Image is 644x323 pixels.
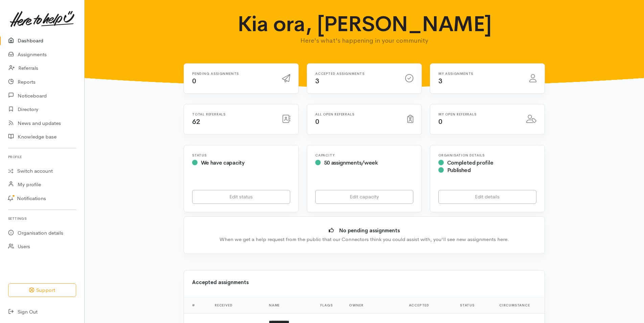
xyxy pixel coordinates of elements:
[494,297,545,314] th: Circumstance
[192,117,200,126] span: 62
[315,77,319,85] span: 3
[324,159,378,166] span: 50 assignments/week
[192,77,196,85] span: 0
[192,279,249,285] b: Accepted assignments
[233,12,496,36] h1: Kia ora, [PERSON_NAME]
[8,152,76,161] h6: Profile
[233,36,496,45] p: Here's what's happening in your community
[315,72,397,76] h6: Accepted assignments
[315,112,399,116] h6: All open referrals
[344,297,403,314] th: Owner
[315,117,319,126] span: 0
[438,72,521,76] h6: My assignments
[201,159,245,166] span: We have capacity
[8,283,76,297] button: Support
[184,297,209,314] th: #
[315,297,344,314] th: Flags
[194,236,534,243] div: When we get a help request from the public that our Connectors think you could assist with, you'l...
[339,227,400,234] b: No pending assignments
[263,297,315,314] th: Name
[438,153,536,157] h6: Organisation Details
[192,153,290,157] h6: Status
[455,297,494,314] th: Status
[8,214,76,223] h6: Settings
[447,159,493,166] span: Completed profile
[438,112,518,116] h6: My open referrals
[192,190,290,204] a: Edit status
[192,112,274,116] h6: Total referrals
[447,167,471,174] span: Published
[438,117,442,126] span: 0
[315,190,413,204] a: Edit capacity
[209,297,263,314] th: Received
[438,190,536,204] a: Edit details
[404,297,455,314] th: Accepted
[438,77,442,85] span: 3
[315,153,413,157] h6: Capacity
[192,72,274,76] h6: Pending assignments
